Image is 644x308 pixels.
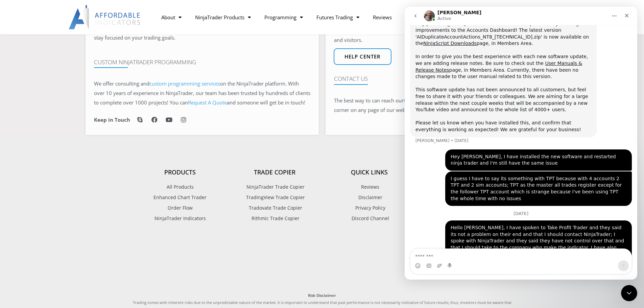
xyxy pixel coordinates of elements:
span: TradingView Trade Copier [244,193,305,202]
iframe: Intercom live chat [405,7,637,280]
div: Hello [PERSON_NAME], I have spoken to Take Profit Trader and they said its not a problem on their... [46,218,222,264]
span: Help center [344,54,381,59]
a: Reviews [366,9,399,25]
button: Upload attachment [32,256,38,262]
span: Rithmic Trade Copier [250,214,300,223]
span: Enhanced Chart Trader [153,193,207,202]
a: NinjaTrader Indicators [133,214,228,223]
span: We offer consulting and [94,80,220,87]
h4: Contact Us [334,75,550,82]
a: Order Flow [133,204,228,212]
a: TradingView Trade Copier [228,193,322,202]
p: The best way to can reach our is through the the help icon in the lower right-hand corner on any ... [334,96,550,115]
a: Help center [334,48,391,65]
button: Send a message… [213,254,224,264]
span: NinjaTrader Trade Copier [245,183,305,191]
textarea: Message… [6,242,227,254]
span: on the NinjaTrader platform. With over 10 years of experience in NinjaTrader, our team has been t... [94,80,310,106]
span: Disclaimer [357,193,382,202]
a: Privacy Policy [322,204,417,212]
img: LogoAI | Affordable Indicators – NinjaTrader [69,5,141,29]
a: NinjaTrader Products [188,9,258,25]
h4: Products [133,169,228,176]
button: Emoji picker [10,256,16,262]
span: Discord Channel [350,214,389,223]
iframe: Intercom live chat [621,285,637,301]
a: Tradovate Trade Copier [228,204,322,212]
span: Tradovate Trade Copier [247,204,302,212]
nav: Menu [154,9,474,25]
span: Reviews [359,183,379,191]
a: Programming [258,9,310,25]
a: team [404,97,415,104]
strong: Risk Disclaimer [308,293,336,298]
a: Disclaimer [322,193,417,202]
iframe: Customer reviews powered by Trustpilot [133,238,511,285]
a: Request A Quote [188,99,227,106]
p: Search through our article database for answers to most common questions from customers and visit... [334,26,550,45]
a: Discord Channel [322,214,417,223]
a: NinjaTrader Trade Copier [228,183,322,191]
a: Reviews [322,183,417,191]
h4: Quick Links [322,169,417,176]
span: Order Flow [168,204,193,212]
h4: Custom NinjaTrader Programming [94,59,310,66]
a: Rithmic Trade Copier [228,214,322,223]
a: About [154,9,188,25]
span: Privacy Policy [354,204,385,212]
a: Futures Trading [310,9,366,25]
button: Start recording [43,256,48,262]
div: Hello [PERSON_NAME], I have spoken to Take Profit Trader and they said its not a problem on their... [41,214,227,268]
span: All Products [167,183,194,191]
div: Rahsean says… [5,214,227,276]
a: Enhanced Chart Trader [133,193,228,202]
h6: Keep in Touch [94,117,130,123]
a: custom programming services [149,80,220,87]
a: All Products [133,183,228,191]
button: Gif picker [21,256,27,262]
span: NinjaTrader Indicators [154,214,206,223]
h4: Trade Copier [228,169,322,176]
